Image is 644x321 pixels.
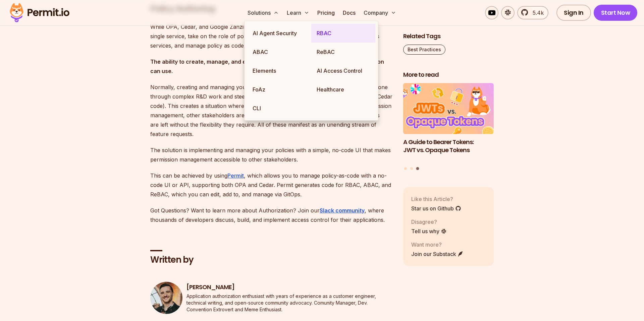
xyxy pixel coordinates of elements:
a: Pricing [315,6,337,19]
button: Go to slide 1 [404,167,407,170]
p: Normally, creating and managing your application’s authorization policies could only be done thro... [150,82,392,139]
a: Sign In [556,5,591,21]
a: Start Now [594,5,638,21]
a: Healthcare [311,80,375,99]
a: AI Access Control [311,61,375,80]
a: 5.4k [517,6,548,19]
img: Permit logo [7,1,72,24]
a: Permit [227,172,244,179]
a: Join our Substack [411,250,464,258]
a: AI Agent Security [247,24,311,43]
p: Application authorization enthusiast with years of experience as a customer engineer, technical w... [186,293,392,313]
span: 5.4k [529,9,544,17]
h3: A Guide to Bearer Tokens: JWT vs. Opaque Tokens [403,138,494,154]
button: Go to slide 3 [416,167,419,170]
p: Like this Article? [411,195,461,203]
a: Best Practices [403,45,445,55]
p: The solution is implementing and managing your policies with a simple, no-code UI that makes perm... [150,145,392,164]
a: Star us on Github [411,204,461,212]
p: This can be achieved by using , which allows you to manage policy-as-code with a no-code UI or AP... [150,171,392,199]
button: Company [361,6,399,19]
button: Go to slide 2 [410,167,413,170]
p: Want more? [411,240,464,248]
a: ReBAC [311,43,375,61]
a: Docs [340,6,358,19]
h2: Written by [150,254,392,266]
img: A Guide to Bearer Tokens: JWT vs. Opaque Tokens [403,83,494,134]
a: FoAz [247,80,311,99]
a: ABAC [247,43,311,61]
h3: [PERSON_NAME] [186,283,392,292]
p: While OPA, Cedar, and Google Zanzibar provide us with the ability to unify all policies in a sing... [150,22,392,50]
h2: Related Tags [403,32,494,41]
button: Learn [284,6,312,19]
h2: More to read [403,71,494,79]
a: RBAC [311,24,375,43]
li: 3 of 3 [403,83,494,163]
a: CLI [247,99,311,118]
a: Slack community [320,207,365,214]
button: Solutions [245,6,281,19]
strong: The ability to create, manage, and enforce policies in a way anyone in your organization can use. [150,58,384,74]
a: Tell us why [411,227,447,235]
a: Elements [247,61,311,80]
img: Daniel Bass [150,282,182,314]
p: Disagree? [411,217,447,226]
p: Got Questions? Want to learn more about Authorization? Join our , where thousands of developers d... [150,206,392,224]
div: Posts [403,83,494,171]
